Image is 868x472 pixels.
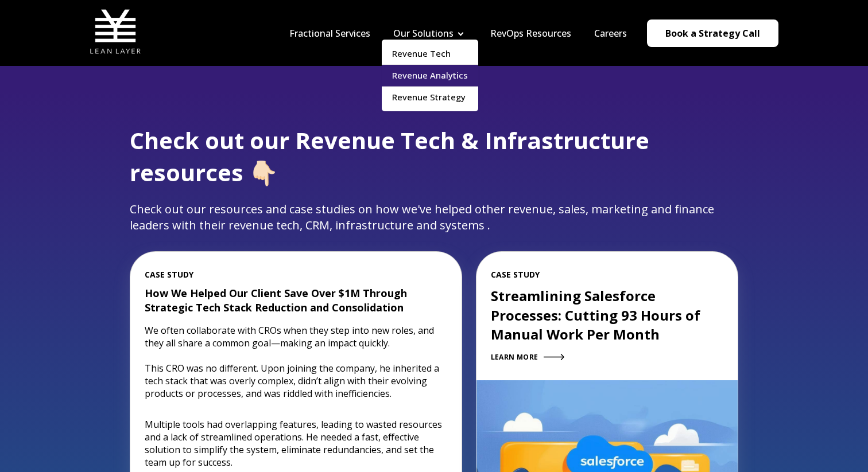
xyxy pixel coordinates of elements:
[145,324,447,400] p: We often collaborate with CROs when they step into new roles, and they all share a common goal—ma...
[490,27,571,40] a: RevOps Resources
[594,27,627,40] a: Careers
[382,43,478,64] a: Revenue Tech
[382,65,478,86] a: Revenue Analytics
[145,418,447,469] p: Multiple tools had overlapping features, leading to wasted resources and a lack of streamlined op...
[393,27,454,40] a: Our Solutions
[491,270,723,279] span: CASE STUDY
[647,19,778,47] a: Book a Strategy Call
[491,353,564,362] a: LEARN MORE
[90,6,141,57] img: Lean Layer Logo
[491,286,723,344] h3: Streamlining Salesforce Processes: Cutting 93 Hours of Manual Work Per Month
[382,87,478,108] a: Revenue Strategy
[145,270,447,279] span: CASE STUDY
[130,124,649,188] span: Check out our Revenue Tech & Infrastructure resources 👇🏻
[278,27,638,40] div: Navigation Menu
[130,201,714,233] span: Check out our resources and case studies on how we've helped other revenue, sales, marketing and ...
[145,286,447,315] h4: How We Helped Our Client Save Over $1M Through Strategic Tech Stack Reduction and Consolidation
[289,27,370,40] a: Fractional Services
[491,352,538,362] span: LEARN MORE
